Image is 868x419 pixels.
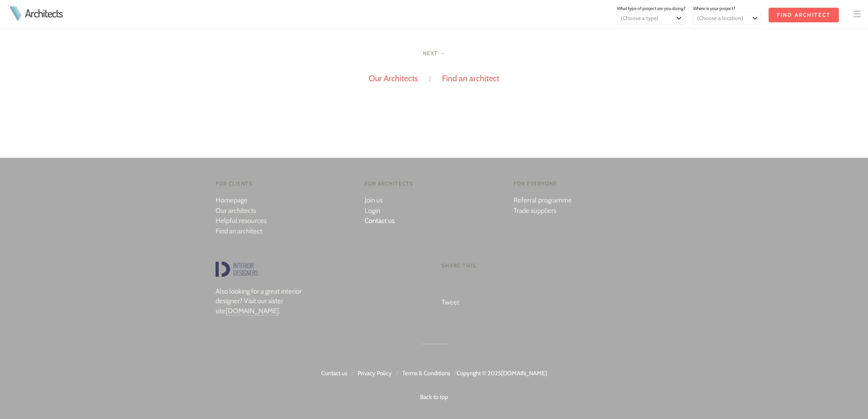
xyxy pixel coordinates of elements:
[25,8,62,19] a: Architects
[454,369,457,377] span: /
[402,369,450,377] a: Terms & Conditions
[365,207,380,215] a: Login
[7,368,861,402] div: Copyright © 2025
[216,207,256,215] a: Our architects
[501,369,547,377] a: [DOMAIN_NAME]
[420,393,448,400] a: Back to top
[365,180,499,188] h4: For Architects
[7,6,24,21] img: Architects
[442,298,459,306] a: Tweet
[358,369,392,377] a: Privacy Policy
[396,369,398,377] span: /
[514,207,556,215] a: Trade suppliers
[423,50,446,57] a: Next →
[216,196,247,204] a: Homepage
[514,196,572,204] a: Referral programme
[226,307,279,316] a: [DOMAIN_NAME]
[693,5,735,11] span: Where is your project?
[216,180,350,188] h4: For Clients
[514,180,648,188] h4: For everyone
[351,369,354,377] span: /
[442,73,499,83] a: Find an architect
[442,262,653,270] h4: Share This
[429,75,431,83] span: /
[769,8,839,22] input: Find Architect
[365,196,383,204] a: Join us
[369,73,418,83] a: Our Architects
[216,287,321,316] p: Also looking for a great interior designer? Visit our sister site .
[365,217,395,225] a: Contact us
[617,5,686,11] span: What type of project are you doing?
[321,369,347,377] a: Contact us
[216,227,262,235] a: Find an architect
[216,217,267,225] a: Helpful resources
